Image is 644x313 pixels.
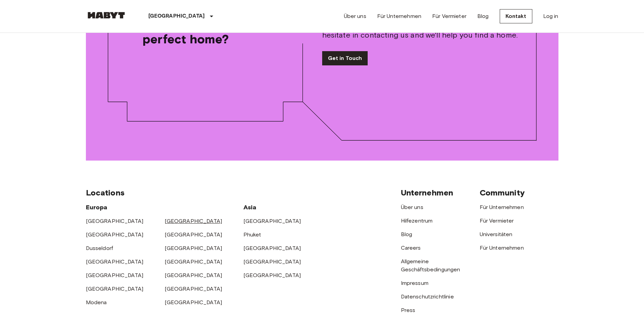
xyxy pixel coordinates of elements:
a: Datenschutzrichtlinie [401,293,454,300]
a: Hilfezentrum [401,217,433,224]
a: Phuket [243,231,261,238]
a: [GEOGRAPHIC_DATA] [165,272,222,278]
a: Für Unternehmen [480,204,524,210]
a: [GEOGRAPHIC_DATA] [86,231,144,238]
a: [GEOGRAPHIC_DATA] [165,286,222,292]
a: Für Unternehmen [480,245,524,251]
a: [GEOGRAPHIC_DATA] [86,286,144,292]
a: Kontakt [500,9,532,23]
a: Log in [543,12,558,20]
span: Locations [86,188,125,197]
a: Impressum [401,280,428,286]
a: Über uns [401,204,423,210]
a: [GEOGRAPHIC_DATA] [165,245,222,251]
a: [GEOGRAPHIC_DATA] [165,231,222,238]
a: [GEOGRAPHIC_DATA] [243,258,301,265]
a: Careers [401,245,421,251]
a: [GEOGRAPHIC_DATA] [243,272,301,278]
a: Über uns [344,12,366,20]
a: Allgemeine Geschäftsbedingungen [401,258,460,273]
a: [GEOGRAPHIC_DATA] [86,258,144,265]
a: [GEOGRAPHIC_DATA] [243,245,301,251]
a: Blog [401,231,412,237]
span: Unternehmen [401,188,454,197]
a: [GEOGRAPHIC_DATA] [165,299,222,306]
span: Still looking for your perfect home? [143,18,284,46]
a: Get in Touch [322,51,368,65]
a: [GEOGRAPHIC_DATA] [165,258,222,265]
span: Community [480,188,525,197]
a: [GEOGRAPHIC_DATA] [165,218,222,224]
span: Europa [86,204,108,211]
a: Für Unternehmen [377,12,421,20]
a: [GEOGRAPHIC_DATA] [86,272,144,278]
a: Für Vermieter [432,12,466,20]
p: [GEOGRAPHIC_DATA] [148,12,205,20]
a: Dusseldorf [86,245,113,251]
span: Asia [243,204,257,211]
a: Modena [86,299,107,306]
a: Blog [477,12,489,20]
a: [GEOGRAPHIC_DATA] [86,218,144,224]
a: Für Vermieter [480,217,514,224]
a: Universitäten [480,231,513,237]
a: [GEOGRAPHIC_DATA] [243,218,301,224]
img: Habyt [86,12,127,19]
